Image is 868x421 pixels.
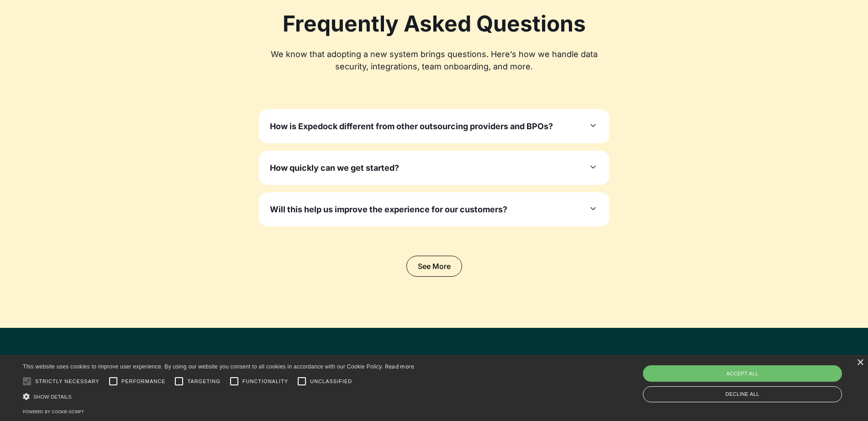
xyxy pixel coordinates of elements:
span: Targeting [187,378,220,385]
span: Strictly necessary [35,378,100,385]
h3: How is Expedock different from other outsourcing providers and BPOs? [270,120,553,132]
span: Performance [121,378,166,385]
span: Unclassified [310,378,352,385]
div: Accept all [643,365,842,382]
a: Read more [385,363,415,370]
span: Functionality [242,378,288,385]
span: This website uses cookies to improve user experience. By using our website you consent to all coo... [23,363,383,370]
span: Show details [33,394,72,400]
a: Powered by cookie-script [23,409,84,414]
div: We know that adopting a new system brings questions. Here’s how we handle data security, integrat... [259,48,610,73]
h3: How quickly can we get started? [270,162,399,174]
div: Decline all [643,386,842,402]
iframe: Chat Widget [716,322,868,421]
h3: Will this help us improve the experience for our customers? [270,203,507,216]
div: Show details [23,392,415,401]
a: See More [406,256,462,277]
div: Frequently Asked Questions [259,11,610,37]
